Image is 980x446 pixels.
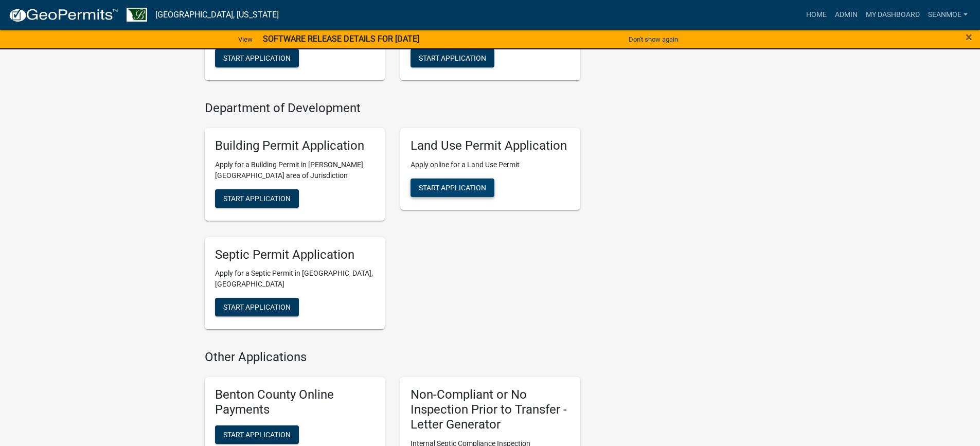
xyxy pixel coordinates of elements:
[411,49,494,67] button: Start Application
[215,138,375,153] h5: Building Permit Application
[215,159,375,181] p: Apply for a Building Permit in [PERSON_NAME][GEOGRAPHIC_DATA] area of Jurisdiction
[411,159,570,170] p: Apply online for a Land Use Permit
[419,183,486,191] span: Start Application
[263,34,419,44] strong: SOFTWARE RELEASE DETAILS FOR [DATE]
[966,31,972,43] button: Close
[831,5,862,25] a: Admin
[223,54,291,62] span: Start Application
[215,298,299,316] button: Start Application
[215,247,375,262] h5: Septic Permit Application
[215,387,375,417] h5: Benton County Online Payments
[223,430,291,438] span: Start Application
[223,194,291,202] span: Start Application
[419,54,486,62] span: Start Application
[411,387,570,432] h5: Non-Compliant or No Inspection Prior to Transfer - Letter Generator
[155,6,279,24] a: [GEOGRAPHIC_DATA], [US_STATE]
[411,138,570,153] h5: Land Use Permit Application
[411,179,494,197] button: Start Application
[205,101,580,116] h4: Department of Development
[862,5,924,25] a: My Dashboard
[924,5,972,25] a: SeanMoe
[127,8,147,22] img: Benton County, Minnesota
[802,5,831,25] a: Home
[966,30,972,44] span: ×
[625,31,682,48] button: Don't show again
[205,350,580,365] h4: Other Applications
[223,303,291,311] span: Start Application
[234,31,257,48] a: View
[215,49,299,67] button: Start Application
[215,268,375,290] p: Apply for a Septic Permit in [GEOGRAPHIC_DATA], [GEOGRAPHIC_DATA]
[215,189,299,208] button: Start Application
[215,425,299,444] button: Start Application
